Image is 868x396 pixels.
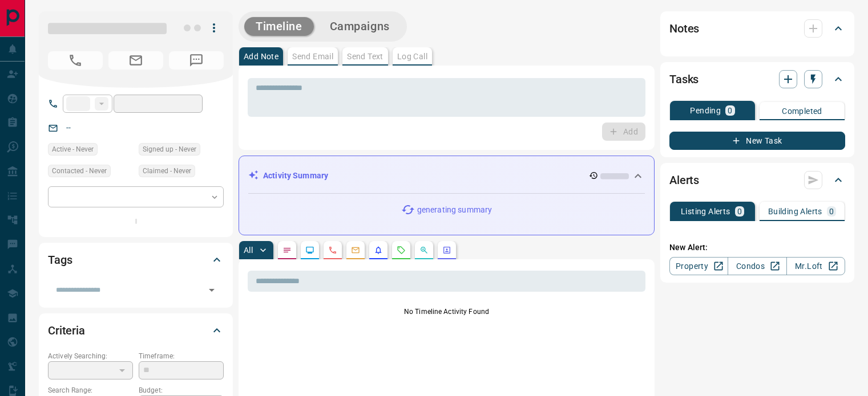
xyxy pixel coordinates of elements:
[139,385,224,395] p: Budget:
[768,207,822,215] p: Building Alerts
[139,351,224,361] p: Timeframe:
[66,123,71,132] a: --
[318,17,401,36] button: Campaigns
[669,171,699,189] h2: Alerts
[737,207,742,215] p: 0
[442,246,451,255] svg: Agent Actions
[52,165,107,177] span: Contacted - Never
[48,321,85,340] h2: Criteria
[669,66,845,93] div: Tasks
[419,246,429,255] svg: Opportunities
[282,246,292,255] svg: Notes
[305,246,314,255] svg: Lead Browsing Activity
[248,165,645,186] div: Activity Summary
[690,107,721,115] p: Pending
[108,51,163,70] span: No Email
[782,107,822,115] p: Completed
[669,257,728,275] a: Property
[143,165,191,177] span: Claimed - Never
[397,246,406,255] svg: Requests
[374,246,383,255] svg: Listing Alerts
[244,52,278,60] p: Add Note
[248,307,645,317] p: No Timeline Activity Found
[244,246,253,254] p: All
[669,242,845,254] p: New Alert:
[244,17,314,36] button: Timeline
[829,207,834,215] p: 0
[728,107,732,115] p: 0
[52,144,94,155] span: Active - Never
[48,251,72,269] h2: Tags
[417,204,492,216] p: generating summary
[669,132,845,150] button: New Task
[204,282,220,298] button: Open
[48,51,103,70] span: No Number
[263,170,328,182] p: Activity Summary
[669,70,699,88] h2: Tasks
[681,207,730,215] p: Listing Alerts
[48,317,224,344] div: Criteria
[669,15,845,42] div: Notes
[728,257,786,275] a: Condos
[48,385,133,395] p: Search Range:
[669,166,845,194] div: Alerts
[328,246,337,255] svg: Calls
[48,351,133,361] p: Actively Searching:
[48,246,224,273] div: Tags
[351,246,360,255] svg: Emails
[669,19,699,38] h2: Notes
[169,51,224,70] span: No Number
[786,257,845,275] a: Mr.Loft
[143,144,196,155] span: Signed up - Never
